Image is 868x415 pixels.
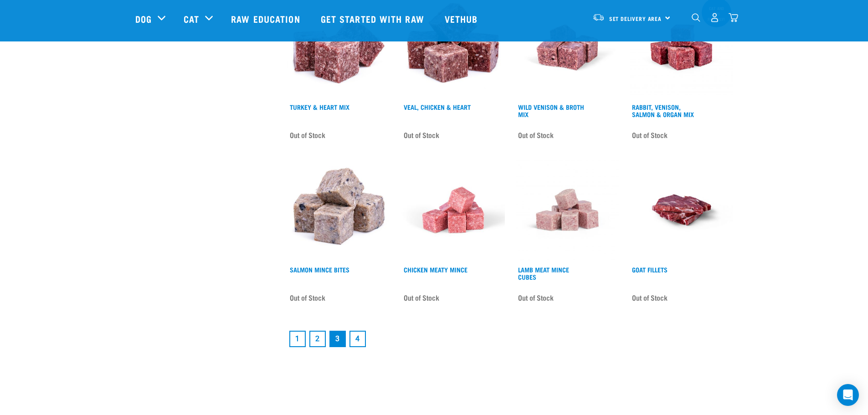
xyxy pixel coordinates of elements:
div: Open Intercom Messenger [837,384,859,406]
img: user.png [710,13,719,22]
span: Out of Stock [518,128,554,142]
span: Out of Stock [404,128,439,142]
img: van-moving.png [592,13,605,21]
span: Out of Stock [404,291,439,304]
a: Page 3 [329,331,346,347]
img: home-icon-1@2x.png [692,13,700,22]
a: Raw Education [222,0,311,37]
a: Goat Fillets [632,268,668,271]
span: Out of Stock [632,291,668,304]
a: Chicken Meaty Mince [404,268,467,271]
a: Get started with Raw [312,0,436,37]
a: Salmon Mince Bites [290,268,349,271]
a: Goto page 1 [289,331,306,347]
span: Out of Stock [290,128,325,142]
img: Lamb Meat Mince [516,158,619,261]
a: Goto page 2 [309,331,326,347]
a: Turkey & Heart Mix [290,105,349,108]
nav: pagination [288,329,733,349]
img: Raw Essentials Goat Fillets [630,158,733,261]
a: Rabbit, Venison, Salmon & Organ Mix [632,105,694,116]
a: Lamb Meat Mince Cubes [518,268,569,278]
span: Out of Stock [290,291,325,304]
a: Goto page 4 [349,331,366,347]
a: Wild Venison & Broth Mix [518,105,584,116]
span: Set Delivery Area [609,17,662,20]
span: Out of Stock [632,128,668,142]
span: Out of Stock [518,291,554,304]
img: 1141 Salmon Mince 01 [288,158,391,261]
img: home-icon@2x.png [729,13,738,22]
a: Veal, Chicken & Heart [404,105,471,108]
a: Vethub [436,0,489,37]
a: Cat [184,12,199,26]
img: Chicken Meaty Mince [401,158,505,261]
a: Dog [135,12,152,26]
